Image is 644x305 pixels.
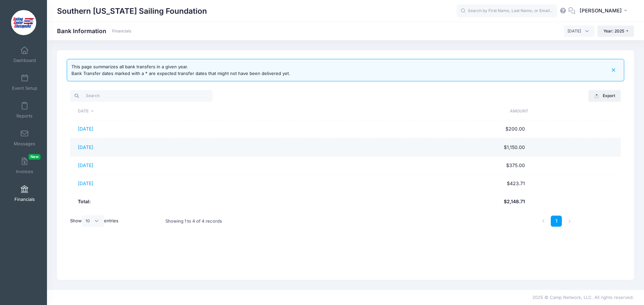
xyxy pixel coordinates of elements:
[112,29,131,34] a: Financials
[293,103,528,120] th: Amount: activate to sort column ascending
[9,126,41,150] a: Messages
[9,98,41,122] a: Reports
[9,71,41,94] a: Event Setup
[9,182,41,205] a: Financials
[11,10,36,35] img: Southern Maryland Sailing Foundation
[293,138,528,156] td: $1,150.00
[13,58,36,63] span: Dashboard
[78,162,93,168] a: [DATE]
[597,25,634,37] button: Year: 2025
[9,154,41,177] a: InvoicesNew
[293,175,528,193] td: $423.71
[457,4,557,18] input: Search by First Name, Last Name, or Email...
[293,120,528,138] td: $200.00
[71,64,290,77] div: This page summarizes all bank transfers in a given year. Bank Transfer dates marked with a * are ...
[78,126,93,132] a: [DATE]
[9,43,41,66] a: Dashboard
[16,113,33,119] span: Reports
[82,215,104,227] select: Showentries
[70,103,293,120] th: Date: activate to sort column descending
[57,27,131,34] h1: Bank Information
[580,7,622,14] span: [PERSON_NAME]
[78,180,93,186] a: [DATE]
[70,215,118,227] label: Show entries
[29,154,41,160] span: New
[588,90,621,101] button: Export
[78,144,93,150] a: [DATE]
[603,28,624,33] span: Year: 2025
[57,3,207,19] h1: Southern [US_STATE] Sailing Foundation
[12,85,37,91] span: Event Setup
[70,193,293,211] th: Total:
[575,3,634,19] button: [PERSON_NAME]
[532,295,634,300] span: 2025 © Camp Network, LLC. All rights reserved.
[564,25,594,37] span: August 2025
[14,197,35,202] span: Financials
[16,169,33,174] span: Invoices
[165,214,222,229] div: Showing 1 to 4 of 4 records
[293,193,528,211] th: $2,148.71
[293,157,528,175] td: $375.00
[551,216,562,227] a: 1
[568,28,581,34] span: August 2025
[14,141,35,147] span: Messages
[70,90,213,101] input: Search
